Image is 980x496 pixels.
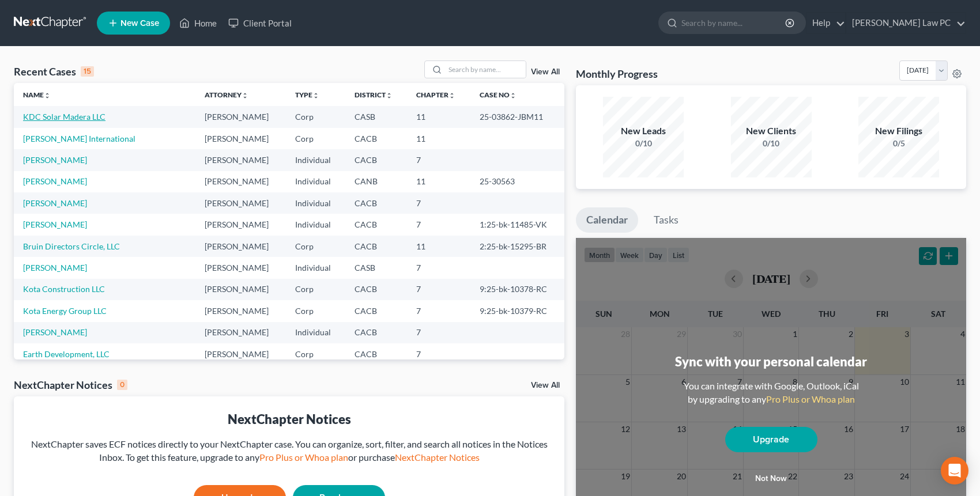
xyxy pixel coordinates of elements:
td: [PERSON_NAME] [195,128,286,149]
button: Not now [725,467,817,490]
div: 0/5 [858,138,939,149]
a: [PERSON_NAME] [23,219,87,229]
a: Chapterunfold_more [416,90,455,99]
td: CASB [345,257,407,278]
td: [PERSON_NAME] [195,300,286,321]
td: CANB [345,171,407,192]
td: 1:25-bk-11485-VK [470,214,564,235]
td: 9:25-bk-10378-RC [470,279,564,300]
td: 7 [407,322,470,343]
td: Individual [286,149,345,171]
input: Search by name... [681,12,787,33]
div: Open Intercom Messenger [941,457,968,484]
td: Corp [286,236,345,257]
i: unfold_more [44,92,51,99]
div: New Filings [858,124,939,138]
input: Search by name... [445,61,526,78]
td: [PERSON_NAME] [195,236,286,257]
a: Districtunfold_more [355,90,393,99]
a: Typeunfold_more [295,90,319,99]
div: 0 [117,380,127,390]
a: Tasks [643,207,689,233]
td: CACB [345,214,407,235]
td: Individual [286,192,345,214]
i: unfold_more [448,92,455,99]
a: [PERSON_NAME] [23,198,87,208]
div: NextChapter saves ECF notices directly to your NextChapter case. You can organize, sort, filter, ... [23,438,555,464]
td: 7 [407,257,470,278]
a: Pro Plus or Whoa plan [766,393,855,404]
span: New Case [120,19,159,28]
a: Upgrade [725,427,817,452]
td: CACB [345,279,407,300]
td: CACB [345,192,407,214]
td: 7 [407,214,470,235]
i: unfold_more [510,92,517,99]
td: 25-03862-JBM11 [470,106,564,127]
td: Corp [286,300,345,321]
a: KDC Solar Madera LLC [23,112,105,122]
a: View All [531,68,560,76]
td: 7 [407,192,470,214]
div: New Leads [603,124,684,138]
td: CACB [345,128,407,149]
a: [PERSON_NAME] Law PC [846,13,966,33]
div: Sync with your personal calendar [675,353,867,370]
a: Kota Construction LLC [23,284,105,294]
td: 2:25-bk-15295-BR [470,236,564,257]
a: Pro Plus or Whoa plan [259,452,348,463]
td: [PERSON_NAME] [195,322,286,343]
a: Help [806,13,845,33]
div: New Clients [731,124,812,138]
td: Individual [286,171,345,192]
a: [PERSON_NAME] [23,263,87,272]
a: [PERSON_NAME] [23,155,87,165]
td: Corp [286,343,345,365]
a: Client Portal [223,13,297,33]
div: 15 [81,66,94,77]
a: Attorneyunfold_more [205,90,248,99]
a: View All [531,381,560,389]
a: Calendar [576,207,638,233]
td: 7 [407,279,470,300]
td: [PERSON_NAME] [195,343,286,365]
div: 0/10 [603,138,684,149]
td: Individual [286,257,345,278]
td: 7 [407,149,470,171]
a: Kota Energy Group LLC [23,306,107,316]
a: [PERSON_NAME] [23,176,87,186]
a: Bruin Directors Circle, LLC [23,241,120,251]
td: [PERSON_NAME] [195,149,286,171]
div: Recent Cases [14,65,94,78]
div: NextChapter Notices [14,378,127,392]
td: 11 [407,128,470,149]
td: [PERSON_NAME] [195,257,286,278]
div: NextChapter Notices [23,410,555,428]
a: Earth Development, LLC [23,349,110,359]
td: CASB [345,106,407,127]
td: [PERSON_NAME] [195,214,286,235]
i: unfold_more [386,92,393,99]
a: [PERSON_NAME] International [23,134,135,143]
td: Individual [286,214,345,235]
td: 7 [407,343,470,365]
td: 25-30563 [470,171,564,192]
a: Home [174,13,223,33]
a: Case Nounfold_more [480,90,517,99]
td: 11 [407,236,470,257]
td: Corp [286,106,345,127]
a: NextChapter Notices [395,452,480,463]
td: Individual [286,322,345,343]
td: 11 [407,171,470,192]
a: Nameunfold_more [23,90,51,99]
td: CACB [345,300,407,321]
td: [PERSON_NAME] [195,106,286,127]
td: Corp [286,128,345,149]
a: [PERSON_NAME] [23,327,87,337]
td: CACB [345,236,407,257]
i: unfold_more [312,92,319,99]
td: [PERSON_NAME] [195,192,286,214]
td: [PERSON_NAME] [195,171,286,192]
td: 7 [407,300,470,321]
div: You can integrate with Google, Outlook, iCal by upgrading to any [679,380,864,406]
